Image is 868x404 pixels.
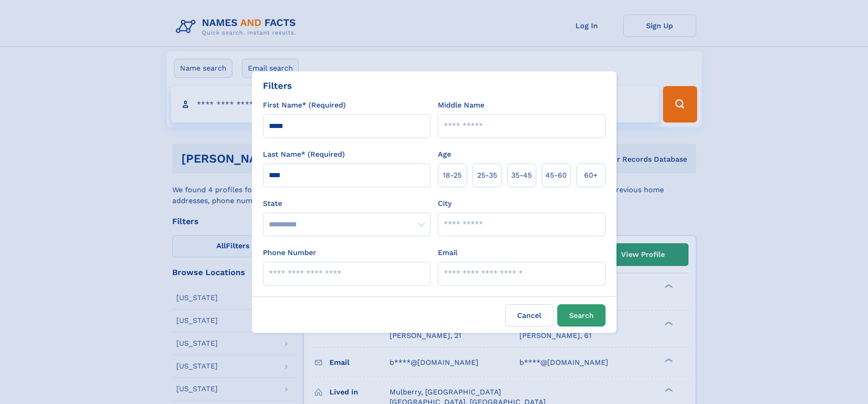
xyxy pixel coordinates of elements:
[263,247,316,258] label: Phone Number
[438,247,457,258] label: Email
[263,149,345,160] label: Last Name* (Required)
[438,198,452,209] label: City
[438,149,451,160] label: Age
[505,304,554,327] label: Cancel
[584,170,598,181] span: 60+
[557,304,606,327] button: Search
[263,198,431,209] label: State
[443,170,462,181] span: 18‑25
[511,170,532,181] span: 35‑45
[263,100,346,111] label: First Name* (Required)
[545,170,567,181] span: 45‑60
[477,170,497,181] span: 25‑35
[438,100,484,111] label: Middle Name
[263,79,292,92] div: Filters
